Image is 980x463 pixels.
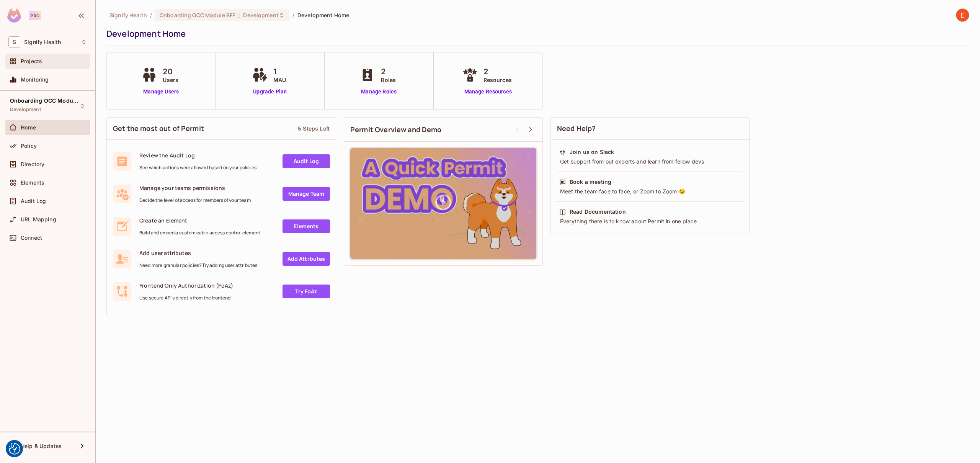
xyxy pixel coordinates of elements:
a: Manage Resources [461,88,516,96]
span: Roles [381,76,396,84]
span: Connect [21,235,42,241]
a: Add Attrbutes [283,252,330,266]
span: the active workspace [109,11,147,19]
div: Read Documentation [570,208,626,216]
a: Try FoAz [283,285,330,298]
span: Development [243,11,278,19]
div: Meet the team face to face, or Zoom to Zoom 😉 [559,188,741,195]
span: Elements [21,180,44,186]
span: 2 [483,66,512,77]
span: Review the Audit Log [139,152,256,159]
button: Consent Preferences [9,443,20,455]
span: Development Home [297,11,349,19]
span: 1 [273,66,286,77]
span: Need more granular policies? Try adding user attributes [139,262,257,268]
div: Pro [29,11,41,20]
span: Frontend Only Authorization (FoAz) [139,282,233,289]
div: Join us on Slack [570,148,614,156]
div: Book a meeting [570,178,611,186]
span: S [8,36,20,47]
div: Everything there is to know about Permit in one place [559,218,741,225]
span: Workspace: Signify Health [24,39,61,45]
span: MAU [273,76,286,84]
div: 5 Steps Left [298,125,330,132]
span: Decide the level of access for members of your team [139,197,251,203]
span: Directory [21,161,44,167]
span: Home [21,124,36,131]
img: Ebin Chathoth Sleeba [956,9,969,21]
span: Projects [21,58,42,64]
span: Onboarding OCC Module BFF [160,11,235,19]
span: 2 [381,66,396,77]
span: Get the most out of Permit [113,124,204,133]
li: / [292,11,294,19]
a: Manage Roles [358,88,400,96]
a: Manage Users [140,88,182,96]
span: Create an Element [139,217,260,224]
span: See which actions were allowed based on your policies [139,165,256,171]
span: : [238,12,240,18]
li: / [150,11,152,19]
a: Audit Log [283,154,330,168]
span: Build and embed a customizable access control element [139,230,260,236]
div: Get support from out experts and learn from fellow devs [559,158,741,165]
span: Resources [483,76,512,84]
span: URL Mapping [21,216,56,223]
img: Revisit consent button [9,443,20,455]
span: Users [163,76,178,84]
span: Need Help? [557,124,596,133]
span: Permit Overview and Demo [350,125,442,134]
a: Upgrade Plan [250,88,290,96]
span: Add user attributes [139,249,257,257]
a: Elements [283,219,330,233]
span: Onboarding OCC Module BFF [10,98,79,104]
span: Audit Log [21,198,46,204]
span: Monitoring [21,77,49,83]
span: Manage your teams permissions [139,184,251,191]
span: Policy [21,143,37,149]
span: Use secure API's directly from the frontend [139,295,233,301]
div: Development Home [106,28,965,39]
span: Development [10,106,41,113]
img: SReyMgAAAABJRU5ErkJggg== [7,8,21,23]
a: Manage Team [283,187,330,201]
span: Help & Updates [21,443,62,449]
span: 20 [163,66,178,77]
